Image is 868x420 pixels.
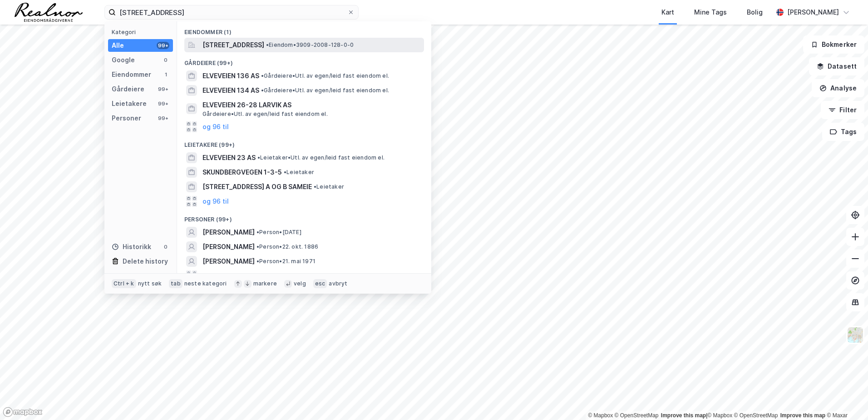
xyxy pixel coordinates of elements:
button: og 96 til [202,270,229,281]
div: Google [112,55,135,65]
div: Mine Tags [694,7,727,18]
div: Kart [661,7,674,18]
button: Datasett [809,57,864,75]
a: Mapbox [588,412,613,419]
div: Eiendommer (1) [177,21,431,38]
div: Historikk [112,241,151,252]
div: esc [313,279,327,288]
span: SKUNDBERGVEGEN 1-3-5 [202,167,282,178]
span: Leietaker [314,183,344,190]
a: Improve this map [780,412,825,419]
div: Kategori [112,29,173,35]
span: Leietaker [284,169,314,176]
div: markere [253,280,277,287]
div: velg [294,280,306,287]
div: Ctrl + k [112,279,136,288]
span: Person • [DATE] [256,229,301,236]
span: [STREET_ADDRESS] [202,40,264,50]
span: • [257,154,260,161]
button: Filter [821,101,864,119]
span: • [284,169,286,175]
a: OpenStreetMap [615,412,659,419]
a: Improve this map [661,412,706,419]
img: Z [847,326,864,344]
div: | [588,411,848,420]
span: Leietaker • Utl. av egen/leid fast eiendom el. [257,154,385,161]
span: • [266,41,269,48]
div: Personer [112,113,141,124]
div: 1 [162,71,169,78]
div: [PERSON_NAME] [787,7,839,18]
a: Mapbox homepage [3,407,43,417]
span: [PERSON_NAME] [202,256,255,267]
span: • [314,183,316,190]
div: avbryt [329,280,347,287]
button: og 96 til [202,121,229,132]
div: 99+ [157,85,169,93]
a: OpenStreetMap [734,412,778,419]
input: Søk på adresse, matrikkel, gårdeiere, leietakere eller personer [116,5,347,19]
div: Bolig [747,7,763,18]
span: • [256,243,259,250]
div: tab [169,279,182,288]
iframe: Chat Widget [823,376,868,420]
span: Gårdeiere • Utl. av egen/leid fast eiendom el. [261,72,389,80]
div: Gårdeiere (99+) [177,52,431,69]
div: 99+ [157,115,169,122]
span: ELVEVEIEN 23 AS [202,152,256,163]
div: 0 [162,243,169,250]
span: • [256,258,259,265]
button: og 96 til [202,196,229,207]
div: Leietakere (99+) [177,134,431,150]
span: • [261,87,264,94]
a: Mapbox [707,412,732,419]
span: Person • 21. mai 1971 [256,258,316,265]
span: ELVEVEIEN 134 AS [202,85,259,96]
div: Delete history [123,256,168,267]
span: Gårdeiere • Utl. av egen/leid fast eiendom el. [202,110,328,118]
img: realnor-logo.934646d98de889bb5806.png [15,3,83,22]
div: neste kategori [184,280,227,287]
span: [STREET_ADDRESS] A OG B SAMEIE [202,181,312,192]
span: • [261,72,264,79]
button: Bokmerker [803,35,864,54]
div: Kontrollprogram for chat [823,376,868,420]
div: Alle [112,40,124,51]
span: [PERSON_NAME] [202,241,255,252]
span: • [256,229,259,235]
div: 99+ [157,100,169,107]
div: Personer (99+) [177,209,431,225]
div: nytt søk [138,280,162,287]
span: [PERSON_NAME] [202,227,255,238]
button: Tags [822,123,864,141]
span: ELVEVEIEN 136 AS [202,70,259,81]
span: ELVEVEIEN 26-28 LARVIK AS [202,100,420,110]
span: Gårdeiere • Utl. av egen/leid fast eiendom el. [261,87,389,94]
span: Eiendom • 3909-2008-128-0-0 [266,41,354,49]
span: Person • 22. okt. 1886 [256,243,318,250]
div: Eiendommer [112,69,151,80]
div: Gårdeiere [112,84,144,95]
button: Analyse [812,79,864,97]
div: Leietakere [112,98,147,109]
div: 99+ [157,42,169,49]
div: 0 [162,56,169,64]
